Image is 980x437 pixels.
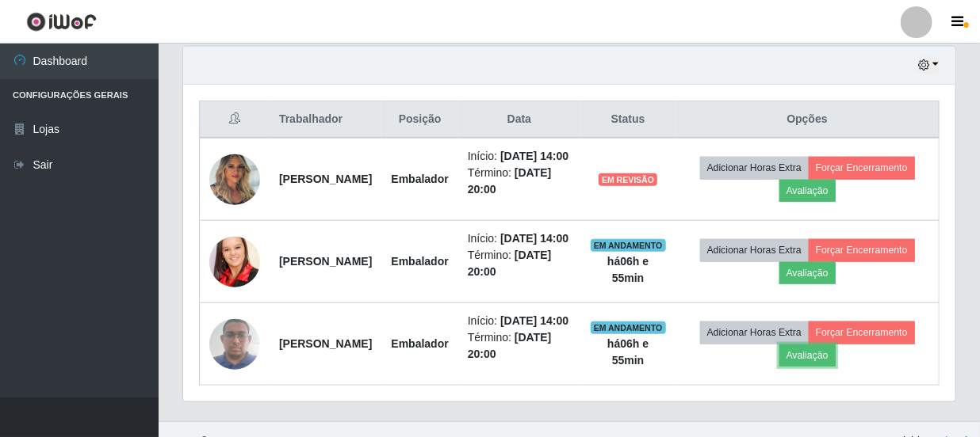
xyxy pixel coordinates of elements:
[468,329,571,363] li: Término:
[209,224,260,300] img: 1756658111614.jpeg
[391,255,448,268] strong: Embalador
[279,337,372,350] strong: [PERSON_NAME]
[391,173,448,185] strong: Embalador
[591,239,666,252] span: EM ANDAMENTO
[500,314,568,327] time: [DATE] 14:00
[779,262,836,284] button: Avaliação
[391,337,448,350] strong: Embalador
[270,101,381,139] th: Trabalhador
[279,173,372,185] strong: [PERSON_NAME]
[26,12,97,32] img: CoreUI Logo
[209,146,260,213] img: 1755882104624.jpeg
[779,344,836,367] button: Avaliação
[209,310,260,378] img: 1756993825636.jpeg
[676,101,939,139] th: Opções
[381,101,457,139] th: Posição
[779,180,836,202] button: Avaliação
[607,255,649,284] strong: há 06 h e 55 min
[458,101,580,139] th: Data
[468,247,571,280] li: Término:
[500,232,568,245] time: [DATE] 14:00
[580,101,676,139] th: Status
[591,321,666,334] span: EM ANDAMENTO
[468,165,571,198] li: Término:
[468,148,571,165] li: Início:
[599,173,657,186] span: EM REVISÃO
[809,157,915,179] button: Forçar Encerramento
[468,313,571,329] li: Início:
[607,337,649,367] strong: há 06 h e 55 min
[279,255,372,268] strong: [PERSON_NAME]
[500,150,568,162] time: [DATE] 14:00
[468,230,571,247] li: Início:
[700,157,809,179] button: Adicionar Horas Extra
[700,321,809,344] button: Adicionar Horas Extra
[809,239,915,261] button: Forçar Encerramento
[809,321,915,344] button: Forçar Encerramento
[700,239,809,261] button: Adicionar Horas Extra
